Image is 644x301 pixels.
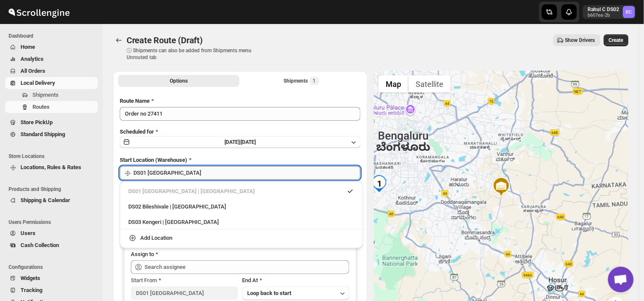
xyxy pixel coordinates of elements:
[120,98,150,104] span: Route Name
[21,80,55,86] span: Local Delivery
[118,75,239,87] button: All Route Options
[225,139,241,145] span: [DATE] |
[21,197,70,203] span: Shipping & Calendar
[248,290,292,296] span: Loop back to start
[604,34,629,46] button: Create
[32,92,59,98] span: Shipments
[140,234,172,242] div: Add Location
[127,47,261,61] p: ⓘ Shipments can also be added from Shipments menu Unrouted tab
[7,1,71,23] img: ScrollEngine
[608,267,634,292] a: Open chat
[408,75,451,92] button: Show satellite imagery
[128,218,354,226] div: DS03 Kengeri | [GEOGRAPHIC_DATA]
[5,227,98,239] button: Users
[21,131,65,137] span: Standard Shipping
[284,77,319,85] div: Shipments
[588,13,620,18] p: b607ea-2b
[120,185,363,198] li: DS01 Sarjapur
[241,75,363,87] button: Selected Shipments
[32,104,50,110] span: Routes
[21,242,59,248] span: Cash Collection
[113,34,125,46] button: Routes
[128,203,354,211] div: DS02 Bileshivale | [GEOGRAPHIC_DATA]
[131,277,157,283] span: Start From
[21,44,35,50] span: Home
[120,107,360,121] input: Eg: Bengaluru Route
[133,166,360,180] input: Search location
[5,194,98,206] button: Shipping & Calendar
[21,119,53,125] span: Store PickUp
[583,5,636,19] button: User menu
[5,161,98,173] button: Locations, Rules & Rates
[120,157,187,163] span: Start Location (Warehouse)
[21,164,81,170] span: Locations, Rules & Rates
[313,77,316,84] span: 1
[128,187,354,196] div: DS01 [GEOGRAPHIC_DATA] | [GEOGRAPHIC_DATA]
[9,219,98,226] span: Users Permissions
[21,287,42,293] span: Tracking
[378,75,408,92] button: Show street map
[371,175,388,192] div: 1
[9,153,98,160] span: Store Locations
[127,35,203,45] span: Create Route (Draft)
[21,68,45,74] span: All Orders
[241,139,256,145] span: [DATE]
[5,41,98,53] button: Home
[623,6,635,18] span: Rahul C DS02
[120,198,363,214] li: DS02 Bileshivale
[5,53,98,65] button: Analytics
[5,272,98,284] button: Widgets
[131,250,154,259] div: Assign to
[588,6,620,13] p: Rahul C DS02
[553,34,600,46] button: Show Drivers
[5,89,98,101] button: Shipments
[626,9,632,15] text: RC
[5,284,98,296] button: Tracking
[242,276,349,285] div: End At
[21,56,44,62] span: Analytics
[170,77,188,84] span: Options
[242,286,349,300] button: Loop back to start
[9,33,98,39] span: Dashboard
[5,101,98,113] button: Routes
[565,37,595,44] span: Show Drivers
[5,65,98,77] button: All Orders
[145,260,349,274] input: Search assignee
[120,214,363,229] li: DS03 Kengeri
[9,264,98,271] span: Configurations
[21,275,40,281] span: Widgets
[609,37,623,44] span: Create
[5,239,98,251] button: Cash Collection
[9,186,98,193] span: Products and Shipping
[120,128,154,135] span: Scheduled for
[21,230,35,236] span: Users
[120,136,360,148] button: [DATE]|[DATE]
